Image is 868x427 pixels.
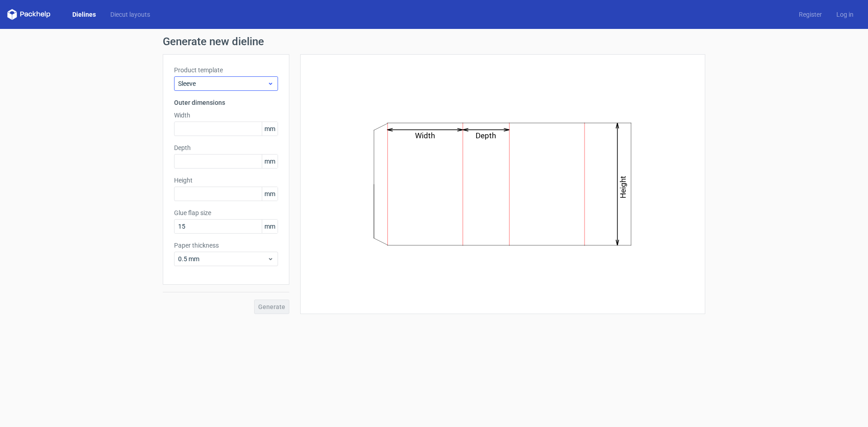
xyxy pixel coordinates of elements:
[262,155,278,168] span: mm
[262,187,278,201] span: mm
[174,66,278,75] label: Product template
[174,208,278,217] label: Glue flap size
[174,143,278,152] label: Depth
[174,98,278,107] h3: Outer dimensions
[178,254,267,263] span: 0.5 mm
[174,176,278,185] label: Height
[178,79,267,88] span: Sleeve
[174,111,278,120] label: Width
[103,10,157,19] a: Diecut layouts
[415,131,435,140] text: Width
[829,10,861,19] a: Log in
[174,241,278,250] label: Paper thickness
[262,122,278,136] span: mm
[476,131,496,140] text: Depth
[65,10,103,19] a: Dielines
[792,10,829,19] a: Register
[163,36,705,47] h1: Generate new dieline
[619,176,628,198] text: Height
[262,220,278,233] span: mm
